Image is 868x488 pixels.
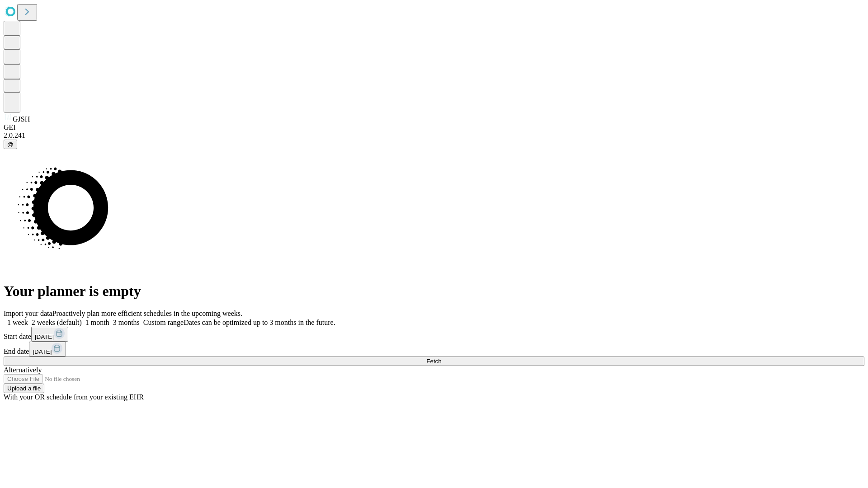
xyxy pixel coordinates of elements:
button: [DATE] [29,342,66,357]
span: 2 weeks (default) [32,319,82,326]
div: Start date [4,327,864,342]
div: End date [4,342,864,357]
span: @ [7,141,14,148]
h1: Your planner is empty [4,283,864,300]
button: [DATE] [31,327,68,342]
span: [DATE] [35,333,54,340]
button: @ [4,140,17,149]
div: GEI [4,123,864,131]
span: 3 months [113,319,140,326]
span: Alternatively [4,366,42,374]
span: 1 week [7,319,28,326]
span: With your OR schedule from your existing EHR [4,393,144,401]
span: Dates can be optimized up to 3 months in the future. [184,319,335,326]
span: Fetch [426,358,441,365]
span: 1 month [85,319,109,326]
button: Upload a file [4,384,44,393]
div: 2.0.241 [4,131,864,140]
button: Fetch [4,357,864,366]
span: GJSH [13,115,30,123]
span: Custom range [143,319,184,326]
span: Proactively plan more efficient schedules in the upcoming weeks. [52,310,242,317]
span: [DATE] [33,348,52,355]
span: Import your data [4,310,52,317]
